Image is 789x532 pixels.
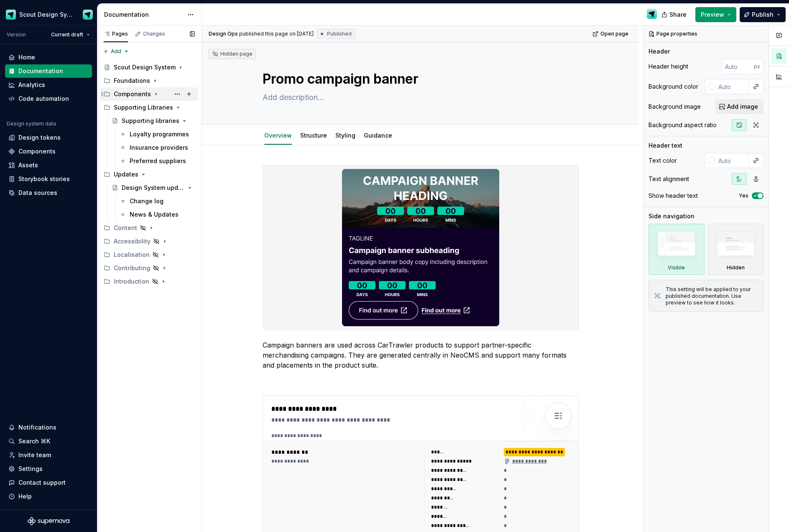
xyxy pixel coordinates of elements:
button: Preview [695,7,736,22]
a: Invite team [5,448,92,462]
div: Side navigation [649,212,695,220]
a: Scout Design System [100,61,198,74]
div: Text alignment [649,175,689,183]
div: Invite team [18,451,51,459]
a: News & Updates [116,208,198,221]
button: Scout Design SystemDesign Ops [2,5,95,23]
div: Notifications [18,423,56,432]
a: Styling [335,132,355,139]
a: Home [5,51,92,64]
div: Changes [143,31,165,37]
div: Help [18,492,32,501]
a: Settings [5,462,92,476]
button: Notifications [5,421,92,434]
div: Show header text [649,192,698,200]
span: Published [327,31,352,37]
a: Design tokens [5,131,92,144]
div: Assets [18,161,38,169]
a: Analytics [5,78,92,92]
a: Supporting libraries [108,114,198,128]
div: Home [18,53,35,61]
div: Header text [649,141,682,150]
div: Scout Design System [19,10,73,19]
div: Updates [114,170,138,179]
a: Code automation [5,92,92,105]
div: Components [18,147,56,156]
div: Text color [649,156,677,165]
img: e611c74b-76fc-4ef0-bafa-dc494cd4cb8a.png [6,10,16,20]
div: Documentation [104,10,183,19]
div: Hidden [727,264,745,271]
input: Auto [722,59,754,74]
div: This setting will be applied to your published documentation. Use preview to see how it looks. [666,286,758,306]
div: Localisation [114,251,150,259]
span: Add [111,48,121,55]
span: Publish [752,10,774,19]
a: Guidance [364,132,392,139]
div: Hidden [708,224,764,275]
div: Content [100,221,198,235]
div: Design System updates [122,184,185,192]
button: Help [5,490,92,503]
div: Foundations [100,74,198,87]
div: Localisation [100,248,198,261]
div: published this page on [DATE] [239,31,314,37]
div: Accessibility [114,237,151,246]
span: Preview [701,10,724,19]
div: Overview [261,126,295,144]
div: Components [100,87,198,101]
a: Structure [300,132,327,139]
div: Structure [297,126,330,144]
a: Loyalty programmes [116,128,198,141]
button: Publish [740,7,786,22]
img: Design Ops [647,9,657,19]
span: Add image [727,102,758,111]
button: Add image [715,99,763,114]
a: Design System updates [108,181,198,194]
div: Supporting Libraries [114,103,173,112]
div: Introduction [114,277,149,286]
a: Insurance providers [116,141,198,154]
input: Auto [715,153,749,168]
a: Storybook stories [5,172,92,186]
div: Preferred suppliers [130,157,186,165]
div: News & Updates [130,210,179,219]
div: Analytics [18,81,45,89]
div: Code automation [18,95,69,103]
span: Current draft [51,31,83,38]
div: Background aspect ratio [649,121,717,129]
div: Loyalty programmes [130,130,189,138]
div: Components [114,90,151,98]
textarea: Promo campaign banner [261,69,577,89]
a: Change log [116,194,198,208]
div: Scout Design System [114,63,176,72]
div: Pages [104,31,128,37]
img: Design Ops [83,10,93,20]
div: Background color [649,82,698,91]
div: Header height [649,62,688,71]
div: Data sources [18,189,57,197]
input: Auto [715,79,749,94]
a: Documentation [5,64,92,78]
button: Contact support [5,476,92,489]
span: Design Ops [209,31,238,37]
div: Design tokens [18,133,61,142]
span: Open page [600,31,628,37]
div: Guidance [360,126,396,144]
div: Page tree [100,61,198,288]
label: Yes [739,192,748,199]
div: Insurance providers [130,143,188,152]
svg: Supernova Logo [28,517,69,525]
div: Design system data [7,120,56,127]
div: Content [114,224,137,232]
a: Open page [590,28,632,40]
div: Search ⌘K [18,437,50,445]
div: Contact support [18,478,66,487]
div: Introduction [100,275,198,288]
div: Storybook stories [18,175,70,183]
div: Visible [649,224,705,275]
p: px [754,63,760,70]
button: Current draft [47,29,94,41]
a: Overview [264,132,292,139]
